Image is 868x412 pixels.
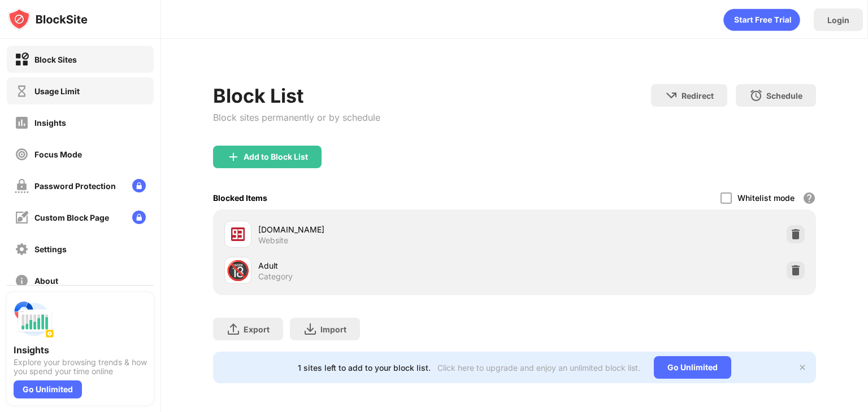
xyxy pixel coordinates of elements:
[34,244,67,254] div: Settings
[213,193,267,203] div: Blocked Items
[244,152,308,161] div: Add to Block List
[258,271,293,282] div: Category
[654,356,731,379] div: Go Unlimited
[8,8,88,30] img: logo-blocksite.svg
[34,213,109,222] div: Custom Block Page
[14,299,54,340] img: push-insights.svg
[34,181,116,191] div: Password Protection
[737,193,795,203] div: Whitelist mode
[231,227,245,241] img: favicons
[258,260,514,271] div: Adult
[298,363,431,372] div: 1 sites left to add to your block list.
[15,242,29,256] img: settings-off.svg
[15,52,29,67] img: block-on.svg
[34,150,82,159] div: Focus Mode
[827,15,849,25] div: Login
[798,363,807,372] img: x-button.svg
[213,84,380,107] div: Block List
[258,235,288,246] div: Website
[132,179,146,192] img: lock-menu.svg
[14,358,147,376] div: Explore your browsing trends & how you spend your time online
[682,91,714,100] div: Redirect
[320,325,346,334] div: Import
[723,8,800,31] div: animation
[15,179,29,193] img: password-protection-off.svg
[15,274,29,288] img: about-off.svg
[213,112,380,123] div: Block sites permanently or by schedule
[15,116,29,130] img: insights-off.svg
[15,147,29,161] img: focus-off.svg
[14,344,147,356] div: Insights
[226,259,250,282] div: 🔞
[437,363,640,372] div: Click here to upgrade and enjoy an unlimited block list.
[34,86,80,96] div: Usage Limit
[15,84,29,98] img: time-usage-off.svg
[15,211,29,225] img: customize-block-page-off.svg
[14,380,82,398] div: Go Unlimited
[34,276,58,286] div: About
[258,223,514,235] div: [DOMAIN_NAME]
[766,91,802,100] div: Schedule
[34,55,77,64] div: Block Sites
[244,325,270,334] div: Export
[34,118,66,128] div: Insights
[132,211,146,224] img: lock-menu.svg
